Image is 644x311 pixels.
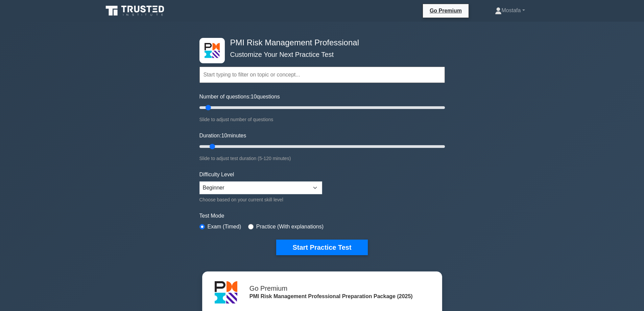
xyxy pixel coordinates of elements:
a: Go Premium [426,6,466,15]
label: Practice (With explanations) [256,223,324,231]
label: Difficulty Level [199,171,234,179]
a: Mostafa [479,4,541,17]
div: Slide to adjust number of questions [199,115,445,124]
label: Exam (Timed) [208,223,241,231]
div: Choose based on your current skill level [199,196,322,204]
div: Slide to adjust test duration (5-120 minutes) [199,154,445,162]
label: Number of questions: questions [199,93,280,101]
label: Test Mode [199,212,445,220]
label: Duration: minutes [199,132,246,140]
span: 10 [251,94,257,99]
span: 10 [221,133,227,138]
button: Start Practice Test [276,240,367,255]
input: Start typing to filter on topic or concept... [199,67,445,83]
h4: PMI Risk Management Professional [228,38,412,48]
